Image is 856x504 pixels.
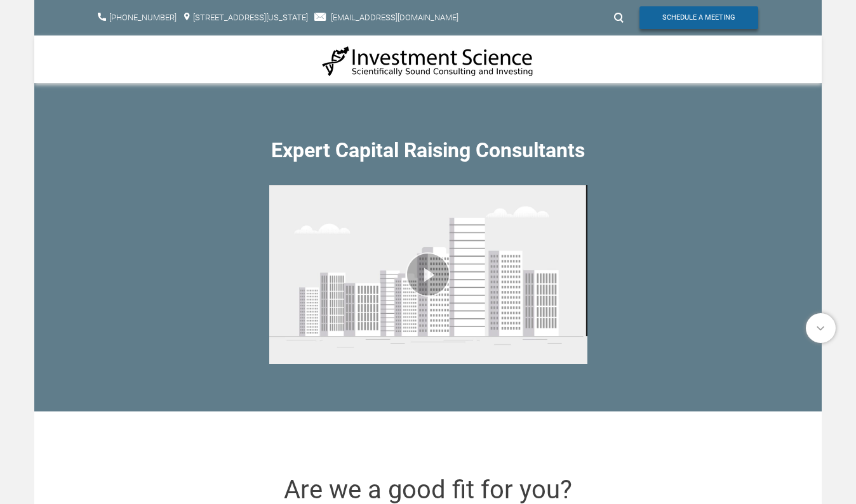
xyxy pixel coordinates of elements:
[639,6,758,29] a: Schedule A Meeting
[109,13,177,22] a: [PHONE_NUMBER]
[269,176,587,373] div: play video
[322,45,534,77] img: Investment Science | NYC Consulting Services
[269,176,587,373] div: Video: stardomvideos_final_592_138.mp4
[331,13,458,22] a: [EMAIL_ADDRESS][DOMAIN_NAME]
[193,13,308,22] a: [STREET_ADDRESS][US_STATE]​
[271,138,585,162] font: Expert Capital Raising Consultants
[662,6,735,29] span: Schedule A Meeting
